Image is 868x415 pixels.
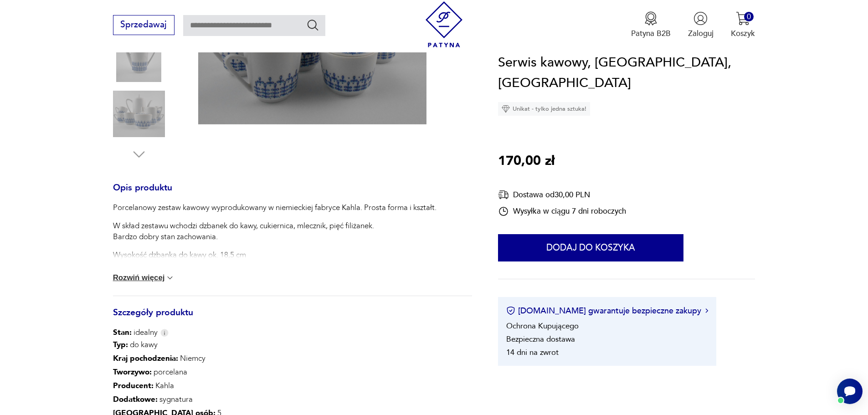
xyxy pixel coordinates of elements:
[506,321,579,331] li: Ochrona Kupującego
[506,305,708,317] button: [DOMAIN_NAME] gwarantuje bezpieczne zakupy
[113,394,158,405] b: Dodatkowe :
[498,206,626,217] div: Wysyłka w ciągu 7 dni roboczych
[498,234,683,261] button: Dodaj do koszyka
[498,102,590,116] div: Unikat - tylko jedna sztuka!
[113,393,301,406] p: sygnatura
[113,22,175,29] a: Sprzedawaj
[113,30,165,82] img: Zdjęcie produktu Serwis kawowy, Kahla, Niemcy
[113,88,165,140] img: Zdjęcie produktu Serwis kawowy, Kahla, Niemcy
[165,273,175,282] img: chevron down
[837,379,863,404] iframe: Smartsupp widget button
[113,338,301,352] p: do kawy
[705,309,708,313] img: Ikona strzałki w prawo
[731,11,755,39] button: 0Koszyk
[113,220,437,242] p: W skład zestawu wchodzi dzbanek do kawy, cukiernica, mlecznik, pięć filiżanek. Bardzo dobry stan ...
[306,18,319,31] button: Szukaj
[498,189,626,200] div: Dostawa od 30,00 PLN
[693,11,708,26] img: Ikonka użytkownika
[113,327,158,338] span: idealny
[113,380,154,391] b: Producent :
[688,28,714,39] p: Zaloguj
[113,352,301,365] p: Niemcy
[736,11,750,26] img: Ikona koszyka
[498,189,509,200] img: Ikona dostawy
[113,184,472,203] h3: Opis produktu
[744,12,754,21] div: 0
[113,250,437,261] p: Wysokość dzbanka do kawy ok. 18,5 cm
[506,347,559,358] li: 14 dni na zwrot
[113,353,178,364] b: Kraj pochodzenia :
[506,334,575,344] li: Bezpieczna dostawa
[631,11,671,39] button: Patyna B2B
[113,379,301,393] p: Kahla
[113,309,472,328] h3: Szczegóły produktu
[113,365,301,379] p: porcelana
[631,28,671,39] p: Patyna B2B
[502,105,510,113] img: Ikona diamentu
[731,28,755,39] p: Koszyk
[113,339,128,350] b: Typ :
[506,307,515,316] img: Ikona certyfikatu
[113,273,175,282] button: Rozwiń więcej
[113,202,437,213] p: Porcelanowy zestaw kawowy wyprodukowany w niemieckiej fabryce Kahla. Prosta forma i kształt.
[498,151,555,172] p: 170,00 zł
[113,367,152,377] b: Tworzywo :
[113,327,132,338] b: Stan:
[160,329,169,337] img: Info icon
[688,11,714,39] button: Zaloguj
[644,11,658,26] img: Ikona medalu
[113,15,175,35] button: Sprzedawaj
[631,11,671,39] a: Ikona medaluPatyna B2B
[498,52,755,94] h1: Serwis kawowy, [GEOGRAPHIC_DATA], [GEOGRAPHIC_DATA]
[421,1,467,47] img: Patyna - sklep z meblami i dekoracjami vintage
